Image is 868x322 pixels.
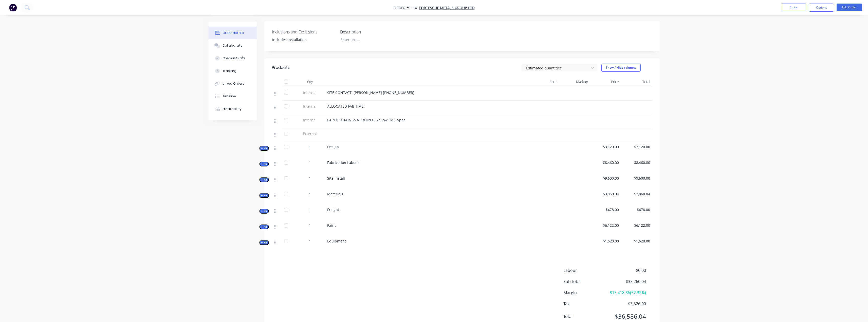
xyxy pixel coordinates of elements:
div: Price [590,77,621,87]
span: $6,122.00 [623,223,650,228]
button: Collaborate [209,39,257,52]
span: Fabrication Labour [327,160,359,165]
div: Collaborate [223,43,243,48]
button: Linked Orders [209,77,257,90]
label: Inclusions and Exclusions [272,29,335,35]
button: Order details [209,27,257,39]
span: Kit [261,209,267,213]
span: $33,260.04 [608,278,646,285]
div: Qty [295,77,325,87]
span: Labour [563,267,608,273]
span: $3,120.00 [592,144,619,149]
span: Internal [297,104,323,109]
span: $8,460.00 [623,160,650,165]
div: Cost [528,77,559,87]
span: $3,326.00 [608,301,646,307]
span: Total [563,313,608,319]
span: Margin [563,290,608,296]
span: 1 [309,207,311,212]
span: $478.00 [623,207,650,212]
span: External [297,131,323,136]
button: Kit [259,224,269,229]
span: Kit [261,178,267,182]
span: $8,460.00 [592,160,619,165]
span: 1 [309,191,311,197]
label: Description [340,29,403,35]
button: Kit [259,146,269,151]
span: Paint [327,223,336,228]
span: Kit [261,241,267,244]
button: Timeline [209,90,257,103]
div: Tracking [223,69,236,73]
span: $478.00 [592,207,619,212]
span: Kit [261,225,267,229]
span: $36,586.04 [608,312,646,321]
img: Factory [9,4,17,11]
span: $1,620.00 [623,238,650,244]
button: Close [781,4,806,11]
span: $3,860.04 [592,191,619,197]
button: Kit [259,162,269,166]
button: Options [809,4,834,12]
div: Total [621,77,652,87]
button: Kit [259,193,269,198]
span: $1,620.00 [592,238,619,244]
span: 1 [309,223,311,228]
span: 1 [309,176,311,181]
div: Timeline [223,94,236,99]
span: $0.00 [608,267,646,273]
span: $9,600.00 [623,176,650,181]
div: Markup [559,77,590,87]
span: $6,122.00 [592,223,619,228]
button: Profitability [209,103,257,115]
button: Tracking [209,65,257,77]
span: ALLOCATED FAB TIME: [327,104,365,109]
div: Order details [223,31,244,35]
a: FORTESCUE METALS GROUP LTD [419,5,475,10]
button: Kit [259,240,269,245]
span: Internal [297,90,323,95]
button: Edit Order [837,4,862,11]
span: Design [327,144,339,149]
span: 1 [309,144,311,149]
div: Profitability [223,107,242,111]
span: Kit [261,162,267,166]
div: Includes Installation [268,36,331,43]
span: $3,860.04 [623,191,650,197]
span: 1 [309,238,311,244]
span: Freight [327,207,339,212]
span: Materials [327,192,343,196]
span: Equipment [327,239,346,243]
span: 1 [309,160,311,165]
span: Sub total [563,278,608,285]
span: $15,418.86 ( 52.32 %) [608,290,646,296]
span: $3,120.00 [623,144,650,149]
span: $9,600.00 [592,176,619,181]
span: SITE CONTACT: [PERSON_NAME] [PHONE_NUMBER] [327,90,414,95]
div: Linked Orders [223,81,244,86]
button: Kit [259,209,269,214]
span: Internal [297,117,323,123]
span: Kit [261,146,267,150]
button: Checklists 0/0 [209,52,257,65]
button: Show / Hide columns [601,64,641,72]
span: Site Install [327,176,345,181]
span: Order #1114 - [394,5,419,10]
span: Kit [261,194,267,197]
button: Kit [259,177,269,182]
span: Tax [563,301,608,307]
div: Products [272,65,290,71]
span: PAINT/COATINGS REQUIRED: Yellow FMG Spec [327,118,405,122]
div: Checklists 0/0 [223,56,245,61]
